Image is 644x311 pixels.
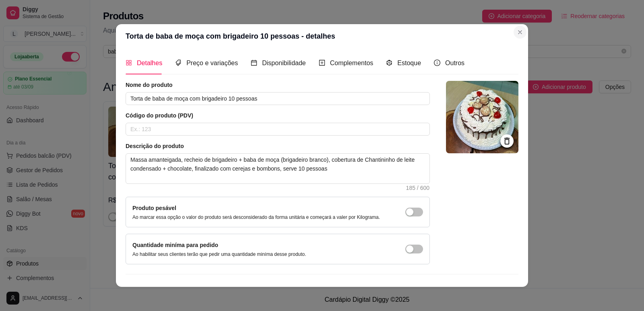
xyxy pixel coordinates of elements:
[319,60,325,66] span: plus-square
[434,60,440,66] span: info-circle
[251,60,257,66] span: calendar
[175,60,182,66] span: tags
[330,60,374,66] span: Complementos
[116,24,528,48] header: Torta de baba de moça com brigadeiro 10 pessoas - detalhes
[126,111,430,119] article: Código do produto (PDV)
[126,60,132,66] span: appstore
[126,92,430,105] input: Ex.: Hamburguer de costela
[386,60,392,66] span: code-sandbox
[132,242,218,248] label: Quantidade miníma para pedido
[126,154,429,183] textarea: Massa amanteigada, recheio de brigadeiro + baba de moça (brigadeiro branco), cobertura de Chantin...
[445,60,464,66] span: Outros
[126,81,430,89] article: Nome do produto
[126,142,430,150] article: Descrição do produto
[514,26,526,39] button: Close
[132,205,176,211] label: Produto pesável
[397,60,421,66] span: Estoque
[132,214,380,220] p: Ao marcar essa opção o valor do produto será desconsiderado da forma unitária e começará a valer ...
[132,251,306,257] p: Ao habilitar seus clientes terão que pedir uma quantidade miníma desse produto.
[446,81,518,153] img: logo da loja
[137,60,162,66] span: Detalhes
[262,60,306,66] span: Disponibilidade
[186,60,238,66] span: Preço e variações
[126,123,430,136] input: Ex.: 123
